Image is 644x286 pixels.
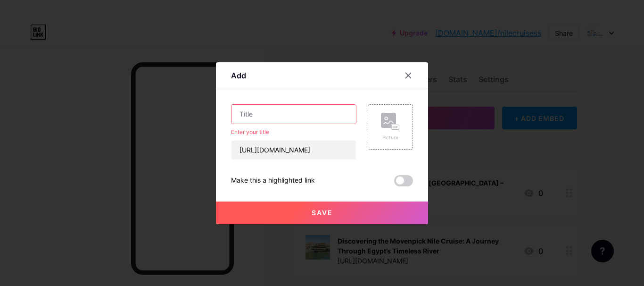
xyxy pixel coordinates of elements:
[231,175,315,186] div: Make this a highlighted link
[216,202,428,224] button: Save
[231,141,356,160] input: URL
[231,70,246,81] div: Add
[231,105,356,124] input: Title
[381,134,400,141] div: Picture
[312,209,333,217] span: Save
[231,128,356,136] div: Enter your title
